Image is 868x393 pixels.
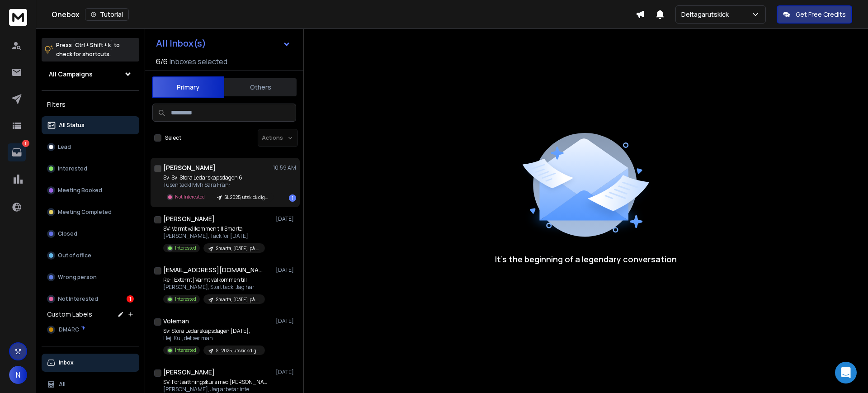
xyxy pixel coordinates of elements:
[165,134,181,142] label: Select
[9,366,27,384] button: N
[42,290,139,308] button: Not Interested1
[42,203,139,221] button: Meeting Completed
[58,187,102,194] p: Meeting Booked
[163,232,265,240] p: [PERSON_NAME], Tack för [DATE]
[152,76,224,98] button: Primary
[170,56,227,67] h3: Inboxes selected
[59,359,74,366] p: Inbox
[58,230,77,237] p: Closed
[276,317,296,325] p: [DATE]
[163,181,272,189] p: Tusen tack! Mvh Sara Från:
[42,160,139,178] button: Interested
[42,321,139,339] button: DMARC
[47,310,92,319] h3: Custom Labels
[163,225,265,232] p: SV: Varmt välkommen till Smarta
[58,252,91,259] p: Out of office
[216,245,259,252] p: Smarta, [DATE], på okats, 2 dagar innan konf
[42,181,139,199] button: Meeting Booked
[42,98,139,111] h3: Filters
[289,194,296,202] div: 1
[163,265,263,275] h1: [EMAIL_ADDRESS][DOMAIN_NAME]
[42,354,139,372] button: Inbox
[59,122,85,129] p: All Status
[74,40,112,50] span: Ctrl + Shift + k
[163,174,272,181] p: Sv: Sv: Stora Ledarskapsdagen 6
[175,347,196,354] p: Interested
[52,8,636,21] div: Onebox
[163,214,215,223] h1: [PERSON_NAME]
[216,296,259,303] p: Smarta, [DATE], på okats, 2 dagar innan konf
[835,362,857,384] div: Open Intercom Messenger
[163,276,265,284] p: Re: [Externt] Varmt välkommen till
[777,5,852,24] button: Get Free Credits
[8,143,26,161] a: 1
[127,295,134,303] div: 1
[681,10,732,19] p: Deltagarutskick
[56,41,120,59] p: Press to check for shortcuts.
[42,246,139,265] button: Out of office
[225,194,268,201] p: SL 2025, utskick digitala deltagare. 251002
[175,296,196,303] p: Interested
[276,369,296,376] p: [DATE]
[495,253,677,265] p: It’s the beginning of a legendary conversation
[42,116,139,134] button: All Status
[58,295,98,303] p: Not Interested
[49,70,93,79] h1: All Campaigns
[276,215,296,223] p: [DATE]
[42,65,139,83] button: All Campaigns
[163,317,189,326] h1: Voleman
[58,143,71,151] p: Lead
[163,386,272,393] p: [PERSON_NAME], Jag arbetar inte
[42,138,139,156] button: Lead
[59,381,66,388] p: All
[175,194,205,200] p: Not Interested
[58,274,97,281] p: Wrong person
[216,347,259,354] p: SL 2025, utskick digitala deltagare. 251002
[163,163,216,172] h1: [PERSON_NAME]
[149,34,298,52] button: All Inbox(s)
[156,56,168,67] span: 6 / 6
[58,165,87,172] p: Interested
[273,164,296,171] p: 10:59 AM
[163,368,215,377] h1: [PERSON_NAME]
[163,284,265,291] p: [PERSON_NAME], Stort tack! Jag har
[175,245,196,251] p: Interested
[85,8,129,21] button: Tutorial
[796,10,846,19] p: Get Free Credits
[156,39,206,48] h1: All Inbox(s)
[42,268,139,286] button: Wrong person
[224,77,297,97] button: Others
[58,208,112,216] p: Meeting Completed
[22,140,29,147] p: 1
[163,335,265,342] p: Hej! Kul, det ser man
[42,225,139,243] button: Closed
[163,327,265,335] p: Sv: Stora Ledarskapsdagen [DATE],
[276,266,296,274] p: [DATE]
[163,379,272,386] p: SV: Fortsättningskurs med [PERSON_NAME]
[59,326,79,333] span: DMARC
